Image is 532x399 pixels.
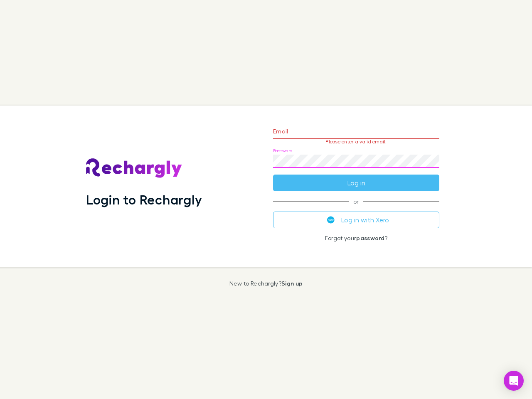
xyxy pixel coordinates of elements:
[281,280,303,287] a: Sign up
[327,216,335,224] img: Xero's logo
[356,234,384,241] a: password
[273,139,439,145] p: Please enter a valid email.
[273,235,439,241] p: Forgot your ?
[86,192,202,207] h1: Login to Rechargly
[504,371,524,391] div: Open Intercom Messenger
[273,148,293,154] label: Password
[86,158,182,178] img: Rechargly's Logo
[273,175,439,191] button: Log in
[273,212,439,228] button: Log in with Xero
[229,280,303,287] p: New to Rechargly?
